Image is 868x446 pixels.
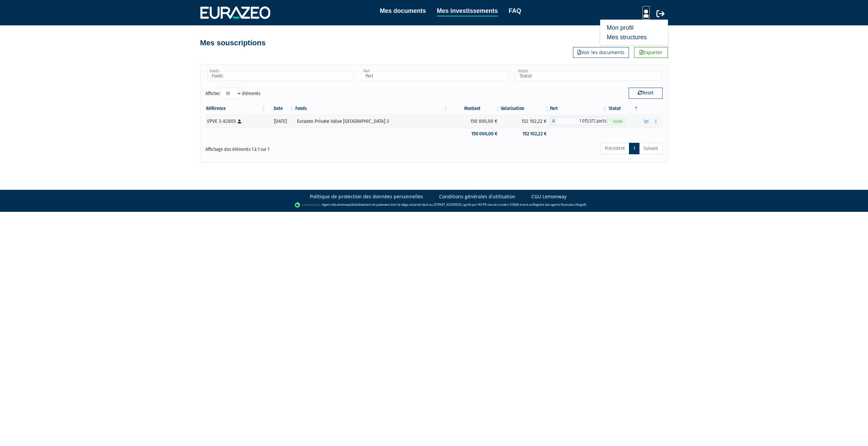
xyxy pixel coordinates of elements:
img: logo-lemonway.png [295,202,321,208]
label: Afficher éléments [205,88,260,99]
a: Précédent [600,143,629,154]
td: 152 102,22 € [501,114,550,128]
a: Mes documents [380,6,426,16]
a: Mes structures [607,32,661,42]
a: CGU Lemonway [531,193,567,200]
div: EPVE 3-82805 [207,118,264,125]
th: Valorisation: activer pour trier la colonne par ordre croissant [501,103,550,114]
td: 150 000,00 € [449,128,501,140]
span: Valide [610,118,625,125]
th: Référence : activer pour trier la colonne par ordre croissant [205,103,267,114]
select: Afficheréléments [220,88,242,99]
button: Reset [629,88,663,98]
span: 1 015,572 parts [557,117,608,126]
a: Mon profil [607,23,661,32]
div: Affichage des éléments 1 à 1 sur 1 [205,142,390,153]
div: - Agent de (établissement de paiement dont le siège social est situé au [STREET_ADDRESS], agréé p... [7,202,861,208]
img: 1732889491-logotype_eurazeo_blanc_rvb.png [200,6,270,19]
a: Suivant [639,143,663,154]
th: Date: activer pour trier la colonne par ordre croissant [267,103,295,114]
a: Lemonway [335,202,351,207]
td: 152 102,22 € [501,128,550,140]
a: 1 [629,143,639,154]
h4: Mes souscriptions [200,39,265,47]
a: Voir les documents [573,47,629,58]
th: Part: activer pour trier la colonne par ordre croissant [550,103,608,114]
a: FAQ [509,6,521,16]
a: Mes investissements [437,6,498,17]
td: 150 000,00 € [449,114,501,128]
a: Registre des agents financiers (Regafi) [533,202,586,207]
a: Politique de protection des données personnelles [310,193,423,200]
i: [Français] Personne physique [238,119,241,124]
div: A - Eurazeo Private Value Europe 3 [550,117,608,126]
th: Montant: activer pour trier la colonne par ordre croissant [449,103,501,114]
div: [DATE] [269,118,292,125]
th: Statut : activer pour trier la colonne par ordre d&eacute;croissant [608,103,639,114]
div: Eurazeo Private Value [GEOGRAPHIC_DATA] 3 [297,118,446,125]
a: Conditions générales d'utilisation [439,193,515,200]
th: Fonds: activer pour trier la colonne par ordre croissant [295,103,449,114]
span: A [550,117,557,126]
a: Exporter [634,47,668,58]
